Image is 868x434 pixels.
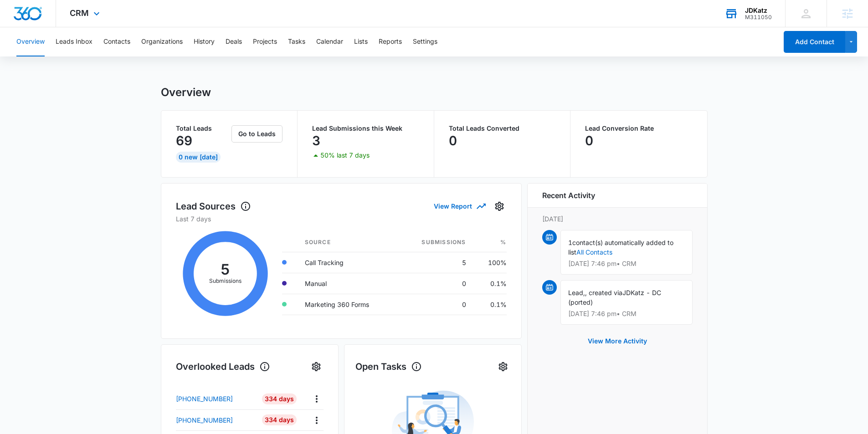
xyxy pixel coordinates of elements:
span: contact(s) automatically added to list [568,239,673,256]
h1: Lead Sources [176,199,251,213]
p: 50% last 7 days [320,152,370,158]
th: Submissions [398,233,473,252]
button: Organizations [141,27,183,56]
td: 0 [398,294,473,315]
p: [DATE] [542,214,693,224]
button: Leads Inbox [56,27,92,56]
button: Actions [309,413,324,427]
button: Projects [253,27,277,56]
p: [PHONE_NUMBER] [176,394,233,403]
td: 0.1% [473,273,507,294]
td: Marketing 360 Forms [298,294,398,315]
td: 100% [473,252,507,273]
button: Settings [413,27,437,56]
button: Settings [496,359,510,374]
button: View More Activity [579,330,656,352]
a: Go to Leads [231,130,282,138]
span: , created via [585,289,622,296]
button: Settings [309,359,324,374]
button: Add Contact [784,31,845,53]
th: % [473,233,507,252]
a: All Contacts [576,248,612,256]
p: 0 [449,133,457,148]
span: CRM [70,8,89,18]
button: Lists [354,27,368,56]
button: Reports [379,27,402,56]
p: 0 [585,133,593,148]
h1: Overlooked Leads [176,360,270,373]
td: 0 [398,273,473,294]
button: Tasks [288,27,305,56]
button: History [194,27,215,56]
h1: Overview [161,86,211,99]
td: 5 [398,252,473,273]
button: Calendar [316,27,343,56]
td: Call Tracking [298,252,398,273]
h6: Recent Activity [542,190,595,201]
p: 3 [312,133,320,148]
button: Settings [492,199,507,214]
h1: Open Tasks [355,360,422,373]
th: Source [298,233,398,252]
button: Deals [226,27,242,56]
a: [PHONE_NUMBER] [176,394,256,403]
a: [PHONE_NUMBER] [176,415,256,425]
button: Actions [309,392,324,406]
button: Contacts [103,27,130,56]
p: [DATE] 7:46 pm • CRM [568,311,685,317]
p: 69 [176,133,192,148]
div: account name [745,7,772,14]
p: Lead Conversion Rate [585,125,693,132]
div: 334 Days [262,414,297,425]
div: account id [745,14,772,20]
button: Go to Leads [231,125,282,143]
button: View Report [434,198,485,214]
button: Overview [16,27,45,56]
td: 0.1% [473,294,507,315]
p: Total Leads [176,125,230,132]
p: Last 7 days [176,214,507,224]
p: [DATE] 7:46 pm • CRM [568,260,685,267]
p: [PHONE_NUMBER] [176,415,233,425]
div: 0 New [DATE] [176,152,221,163]
p: Total Leads Converted [449,125,556,132]
p: Lead Submissions this Week [312,125,419,132]
span: 1 [568,239,572,246]
span: Lead, [568,289,585,296]
div: 334 Days [262,393,297,404]
td: Manual [298,273,398,294]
